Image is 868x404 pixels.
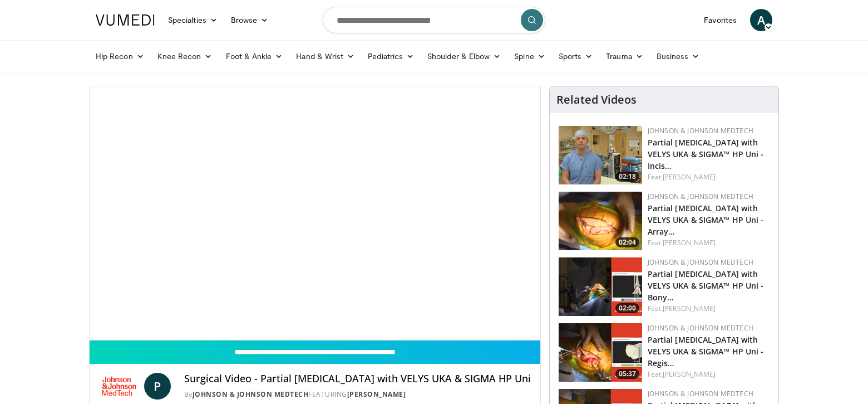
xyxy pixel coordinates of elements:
a: Pediatrics [361,45,421,67]
h4: Surgical Video - Partial [MEDICAL_DATA] with VELYS UKA & SIGMA HP Uni [184,373,531,385]
a: Spine [507,45,551,67]
div: Feat. [648,172,770,182]
h4: Related Videos [556,93,637,106]
span: 02:00 [615,303,639,313]
a: [PERSON_NAME] [663,238,716,247]
a: [PERSON_NAME] [663,369,716,379]
img: de91269e-dc9f-44d3-9315-4c54a60fc0f6.png.150x105_q85_crop-smart_upscale.png [559,192,642,250]
div: Feat. [648,238,770,248]
span: 02:04 [615,237,639,247]
a: Hand & Wrist [289,45,361,67]
input: Search topics, interventions [323,7,545,33]
img: VuMedi Logo [96,14,155,26]
a: Johnson & Johnson MedTech [648,192,753,201]
a: 05:37 [559,323,642,382]
a: Browse [224,9,275,31]
video-js: Video Player [90,86,540,340]
a: Foot & Ankle [219,45,290,67]
a: Knee Recon [151,45,219,67]
a: Partial [MEDICAL_DATA] with VELYS UKA & SIGMA™ HP Uni - Regis… [648,334,764,368]
a: Partial [MEDICAL_DATA] with VELYS UKA & SIGMA™ HP Uni - Array… [648,203,764,237]
span: 02:18 [615,172,639,182]
a: Johnson & Johnson MedTech [648,257,753,267]
a: Johnson & Johnson MedTech [648,323,753,333]
a: Favorites [697,9,743,31]
div: Feat. [648,369,770,379]
a: Trauma [599,45,650,67]
a: Partial [MEDICAL_DATA] with VELYS UKA & SIGMA™ HP Uni - Bony… [648,269,764,303]
img: 54cbb26e-ac4b-4a39-a481-95817778ae11.png.150x105_q85_crop-smart_upscale.png [559,126,642,184]
img: Johnson & Johnson MedTech [98,373,140,400]
span: 05:37 [615,369,639,379]
a: 02:04 [559,192,642,250]
a: Johnson & Johnson MedTech [648,389,753,398]
a: A [750,9,772,31]
a: Hip Recon [89,45,151,67]
a: Shoulder & Elbow [421,45,507,67]
a: Johnson & Johnson MedTech [193,390,309,399]
a: P [144,373,171,400]
a: Partial [MEDICAL_DATA] with VELYS UKA & SIGMA™ HP Uni - Incis… [648,137,764,171]
a: [PERSON_NAME] [663,172,716,182]
a: 02:18 [559,126,642,184]
img: a774e0b8-2510-427c-a800-81b67bfb6776.png.150x105_q85_crop-smart_upscale.png [559,323,642,382]
a: [PERSON_NAME] [347,390,406,399]
a: Business [650,45,707,67]
a: [PERSON_NAME] [663,304,716,313]
div: By FEATURING [184,390,531,400]
a: Johnson & Johnson MedTech [648,126,753,135]
img: 10880183-925c-4d1d-aa73-511a6d8478f5.png.150x105_q85_crop-smart_upscale.png [559,257,642,316]
a: Sports [552,45,600,67]
a: Specialties [161,9,224,31]
a: 02:00 [559,257,642,316]
div: Feat. [648,304,770,314]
